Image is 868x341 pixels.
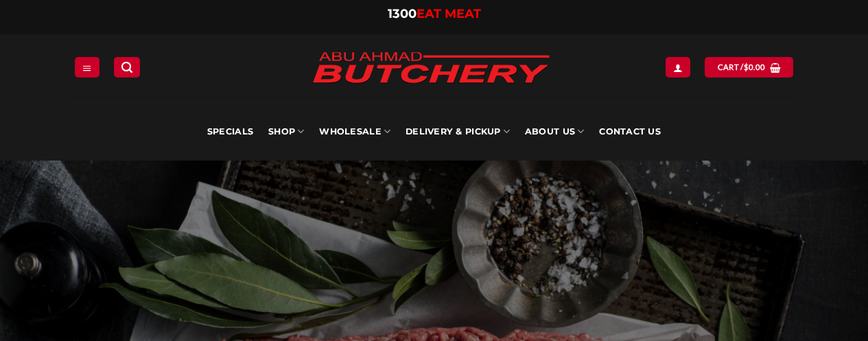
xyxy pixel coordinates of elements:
[75,57,99,77] a: Menu
[268,103,304,161] a: SHOP
[744,62,766,71] bdi: 0.00
[114,57,140,77] a: Search
[718,61,766,73] span: Cart /
[301,43,561,95] img: Abu Ahmad Butchery
[666,57,690,77] a: Login
[388,6,481,21] a: 1300EAT MEAT
[319,103,390,161] a: Wholesale
[525,103,584,161] a: About Us
[417,6,481,21] span: EAT MEAT
[388,6,417,21] span: 1300
[406,103,510,161] a: Delivery & Pickup
[207,103,253,161] a: Specials
[705,57,793,77] a: View cart
[744,61,749,73] span: $
[599,103,661,161] a: Contact Us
